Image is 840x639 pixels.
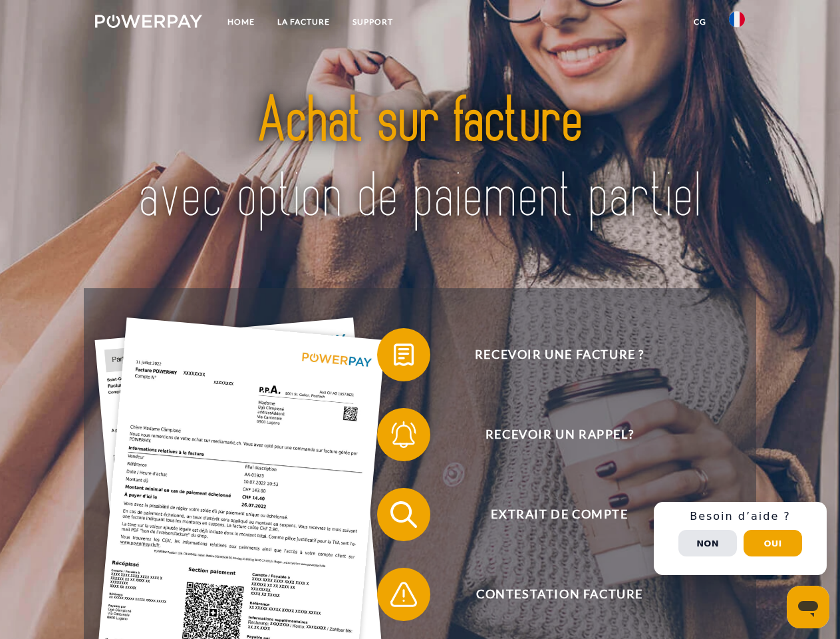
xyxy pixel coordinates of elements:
img: qb_bell.svg [387,418,420,451]
h3: Besoin d’aide ? [662,510,819,523]
a: Home [216,10,266,34]
button: Recevoir une facture ? [377,328,723,381]
button: Oui [744,530,802,556]
div: Schnellhilfe [654,502,827,575]
img: qb_search.svg [387,498,420,531]
a: Support [341,10,404,34]
img: title-powerpay_fr.svg [127,64,713,255]
a: CG [682,10,718,34]
img: qb_bill.svg [387,338,420,371]
span: Recevoir un rappel? [396,408,722,461]
button: Recevoir un rappel? [377,408,723,461]
img: qb_warning.svg [387,578,420,611]
img: logo-powerpay-white.svg [95,15,202,28]
iframe: Bouton de lancement de la fenêtre de messagerie [787,586,829,628]
button: Contestation Facture [377,568,723,621]
img: fr [729,11,745,27]
a: LA FACTURE [266,10,341,34]
button: Extrait de compte [377,488,723,541]
span: Recevoir une facture ? [396,328,722,381]
span: Contestation Facture [396,568,722,621]
button: Non [678,530,737,556]
span: Extrait de compte [396,488,722,541]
